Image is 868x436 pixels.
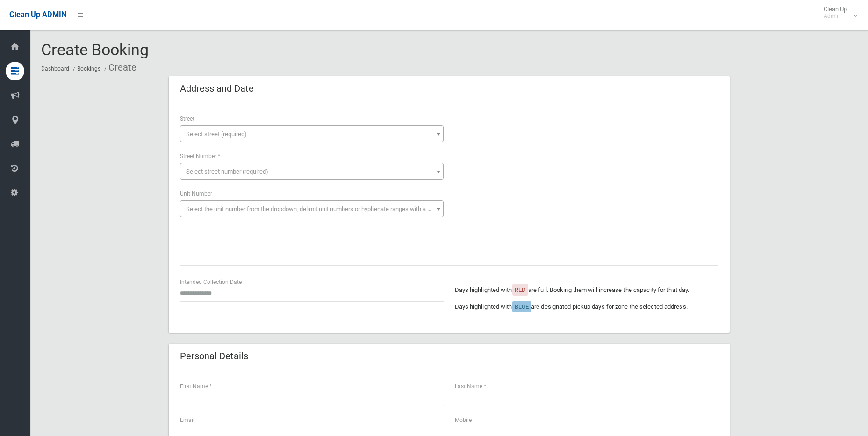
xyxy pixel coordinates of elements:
span: Select street (required) [186,131,247,138]
small: Admin [824,13,847,20]
header: Address and Date [169,80,265,98]
a: Dashboard [41,65,69,72]
a: Bookings [77,65,100,72]
p: Days highlighted with are designated pickup days for zone the selected address. [455,301,718,312]
span: RED [515,286,526,293]
span: Select the unit number from the dropdown, delimit unit numbers or hyphenate ranges with a comma [186,205,447,212]
p: Days highlighted with are full. Booking them will increase the capacity for that day. [455,284,718,296]
header: Personal Details [169,347,259,365]
li: Create [102,59,136,76]
span: Clean Up [819,6,856,20]
span: Create Booking [41,40,149,59]
span: Select street number (required) [186,168,268,175]
span: BLUE [515,303,529,310]
span: Clean Up ADMIN [9,10,66,19]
